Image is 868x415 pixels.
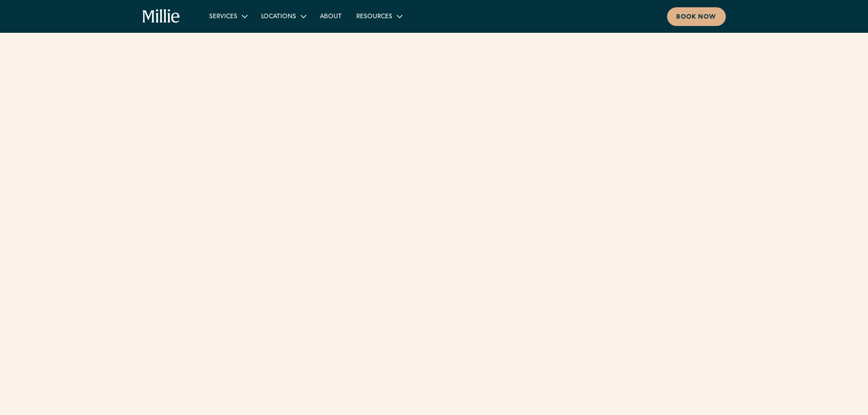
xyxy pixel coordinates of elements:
div: Resources [356,12,392,22]
div: Services [202,9,254,24]
a: home [143,9,180,24]
a: Book now [667,7,726,26]
div: Locations [261,12,296,22]
div: Locations [254,9,313,24]
div: Book now [676,13,717,22]
div: Services [209,12,237,22]
a: About [313,9,349,24]
div: Resources [349,9,409,24]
